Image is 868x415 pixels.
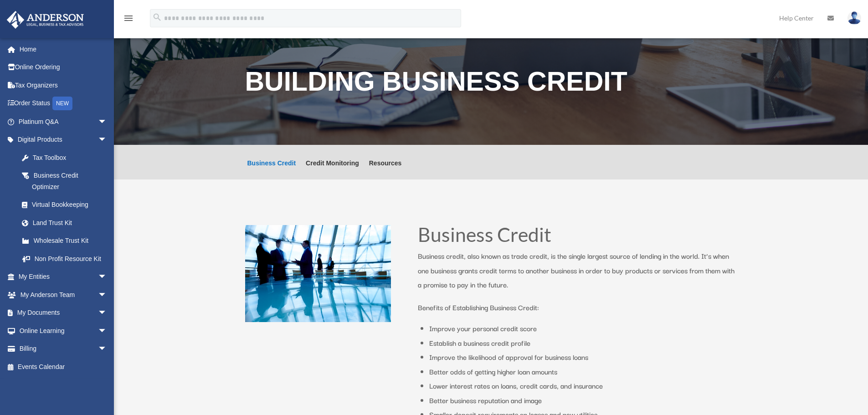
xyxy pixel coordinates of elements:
li: Better odds of getting higher loan amounts [429,364,737,379]
div: Non Profit Resource Kit [32,253,109,265]
span: arrow_drop_down [98,286,116,304]
div: Wholesale Trust Kit [32,235,109,246]
li: Improve the likelihood of approval for business loans [429,350,737,364]
a: My Anderson Teamarrow_drop_down [6,286,121,304]
p: Benefits of Establishing Business Credit: [418,300,737,315]
a: Business Credit [247,160,296,179]
span: arrow_drop_down [98,268,116,287]
div: NEW [52,97,72,110]
h1: Business Credit [418,225,737,249]
a: Credit Monitoring [306,160,359,179]
a: Online Ordering [6,58,121,77]
a: Tax Toolbox [13,149,121,167]
a: Platinum Q&Aarrow_drop_down [6,113,121,131]
div: Land Trust Kit [32,217,109,229]
a: Non Profit Resource Kit [13,250,121,268]
a: Tax Organizers [6,76,121,94]
div: Business Credit Optimizer [32,170,105,192]
span: arrow_drop_down [98,340,116,359]
a: Resources [369,160,402,179]
a: Billingarrow_drop_down [6,340,121,358]
img: Anderson Advisors Platinum Portal [4,11,87,29]
li: Better business reputation and image [429,393,737,408]
div: Tax Toolbox [32,152,109,164]
li: Establish a business credit profile [429,336,737,350]
a: Business Credit Optimizer [13,167,116,196]
a: Events Calendar [6,358,121,376]
a: Land Trust Kit [13,214,121,232]
a: Home [6,40,121,58]
a: Virtual Bookkeeping [13,196,121,214]
a: Order StatusNEW [6,94,121,113]
img: User Pic [847,11,861,25]
i: search [152,12,162,22]
span: arrow_drop_down [98,322,116,340]
p: Business credit, also known as trade credit, is the single largest source of lending in the world... [418,249,737,300]
a: My Entitiesarrow_drop_down [6,268,121,286]
span: arrow_drop_down [98,113,116,131]
i: menu [123,13,134,24]
img: business people talking in office [245,225,391,323]
span: arrow_drop_down [98,304,116,323]
a: Wholesale Trust Kit [13,232,121,250]
h1: Building Business Credit [245,68,737,100]
div: Virtual Bookkeeping [32,199,109,210]
span: arrow_drop_down [98,131,116,149]
li: Lower interest rates on loans, credit cards, and insurance [429,379,737,393]
a: menu [123,16,134,24]
a: Digital Productsarrow_drop_down [6,131,121,149]
a: Online Learningarrow_drop_down [6,322,121,340]
a: My Documentsarrow_drop_down [6,304,121,322]
li: Improve your personal credit score [429,321,737,336]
